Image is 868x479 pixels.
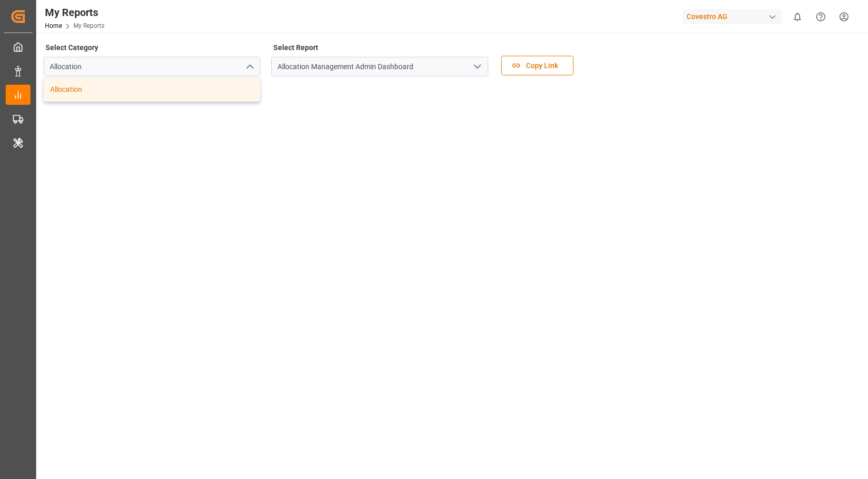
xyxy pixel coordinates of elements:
label: Select Category [43,40,100,55]
button: Covestro AG [683,7,786,26]
button: open menu [469,59,485,75]
div: My Reports [45,5,104,20]
button: Copy Link [501,56,574,75]
input: Type to search/select [271,57,488,76]
label: Select Report [271,40,320,55]
input: Type to search/select [43,57,260,76]
div: Covestro AG [683,9,782,24]
button: Help Center [809,5,832,28]
div: Allocation [44,78,260,101]
a: Home [45,22,62,29]
span: Copy Link [521,60,563,71]
button: close menu [241,59,257,75]
button: show 0 new notifications [786,5,809,28]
